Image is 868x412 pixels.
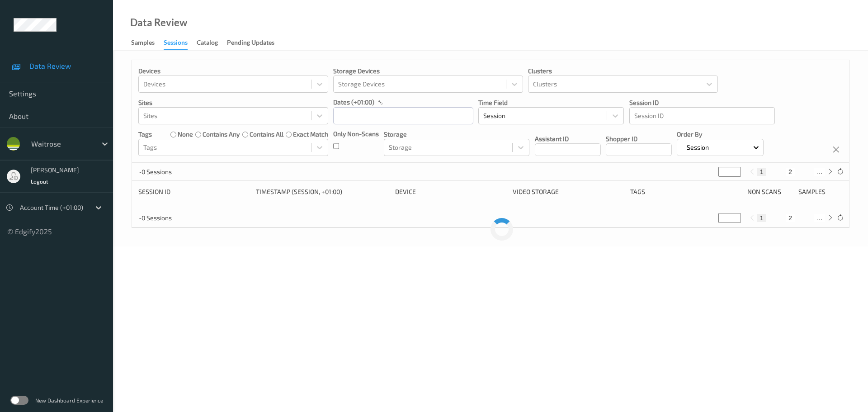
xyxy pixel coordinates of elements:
p: Shopper ID [606,134,672,143]
button: 2 [786,168,795,176]
div: Sessions [164,38,188,50]
div: Samples [131,38,155,49]
button: ... [814,168,825,176]
div: Session ID [138,187,250,196]
button: 2 [786,214,795,222]
label: contains all [250,130,283,139]
p: Tags [138,130,152,139]
div: Device [395,187,506,196]
a: Samples [131,37,164,49]
p: Time Field [478,98,624,107]
p: Session [684,143,712,152]
a: Catalog [197,37,227,49]
label: exact match [293,130,328,139]
div: Tags [630,187,741,196]
p: Order By [677,130,764,139]
button: 1 [757,168,766,176]
p: Storage [384,130,529,139]
p: dates (+01:00) [333,98,374,107]
div: Non Scans [747,187,792,196]
p: ~0 Sessions [138,167,206,176]
div: Samples [798,187,843,196]
p: Clusters [528,66,718,76]
button: 1 [757,214,766,222]
p: ~0 Sessions [138,213,206,223]
div: Data Review [130,18,187,27]
p: Only Non-Scans [333,129,379,138]
p: Devices [138,66,328,76]
label: contains any [203,130,240,139]
div: Timestamp (Session, +01:00) [256,187,389,196]
div: Catalog [197,38,218,49]
a: Pending Updates [227,37,283,49]
p: Storage Devices [333,66,523,76]
div: Video Storage [513,187,624,196]
p: Sites [138,98,328,107]
p: Session ID [629,98,775,107]
a: Sessions [164,37,197,50]
label: none [178,130,193,139]
button: ... [814,214,825,222]
div: Pending Updates [227,38,274,49]
p: Assistant ID [535,134,601,143]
